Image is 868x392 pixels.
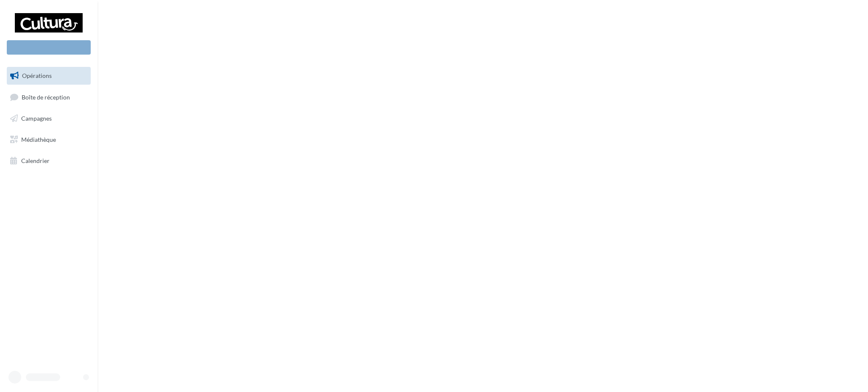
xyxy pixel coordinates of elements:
span: Campagnes [21,115,52,122]
a: Médiathèque [5,131,92,149]
a: Boîte de réception [5,88,92,106]
span: Boîte de réception [22,93,70,100]
a: Campagnes [5,110,92,127]
span: Calendrier [21,157,50,164]
a: Calendrier [5,152,92,170]
span: Opérations [22,72,52,79]
a: Opérations [5,67,92,85]
div: Nouvelle campagne [7,40,91,55]
span: Médiathèque [21,136,56,143]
